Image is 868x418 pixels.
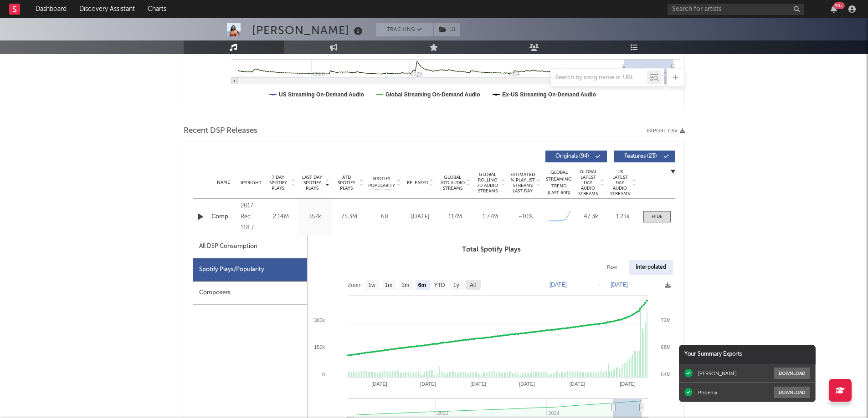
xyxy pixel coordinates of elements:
[369,212,401,222] div: 68
[371,381,387,387] text: [DATE]
[300,212,330,222] div: 357k
[334,212,364,222] div: 75.3M
[193,258,307,282] div: Spotify Plays/Popularity
[510,212,541,222] div: ~ 10 %
[510,172,535,194] span: Estimated % Playlist Streams Last Day
[502,91,596,98] text: Ex-US Streaming On-Demand Audio
[668,4,804,15] input: Search for artists
[519,381,535,387] text: [DATE]
[434,23,460,36] button: (1)
[545,169,573,196] div: Global Streaming Trend (Last 60D)
[475,212,506,222] div: 1.77M
[551,74,647,81] input: Search by song name or URL
[433,23,460,36] span: ( 1 )
[679,345,816,364] div: Your Summary Exports
[469,282,475,288] text: All
[698,389,717,396] div: Phoenix
[577,169,599,196] span: Global Latest Day Audio Streams
[440,212,471,222] div: 117M
[545,151,607,162] button: Originals(94)
[401,282,409,288] text: 3m
[300,175,324,191] span: Last Day Spotify Plays
[629,260,673,275] div: Interpolated
[266,175,290,191] span: 7 Day Spotify Plays
[774,387,810,398] button: Download
[698,370,737,377] div: [PERSON_NAME]
[453,282,459,288] text: 1y
[551,154,593,159] span: Originals ( 94 )
[569,381,585,387] text: [DATE]
[620,154,662,159] span: Features ( 23 )
[193,282,307,305] div: Composers
[774,368,810,379] button: Download
[661,344,670,350] text: 68M
[833,2,845,9] div: 99 +
[831,5,837,13] button: 99+
[252,23,365,38] div: [PERSON_NAME]
[266,212,296,222] div: 2.14M
[348,282,362,288] text: Zoom
[322,372,324,377] text: 0
[440,175,465,191] span: Global ATD Audio Streams
[620,381,636,387] text: [DATE]
[420,381,436,387] text: [DATE]
[614,151,675,162] button: Features(23)
[241,201,261,233] div: 2017 Rec. 118 / Warner Music France, a Warner Music Group Company.
[609,212,637,222] div: 1.23k
[550,282,567,288] text: [DATE]
[314,344,325,350] text: 150k
[184,126,257,136] span: Recent DSP Releases
[279,91,364,98] text: US Streaming On-Demand Audio
[470,381,486,387] text: [DATE]
[368,176,395,189] span: Spotify Popularity
[235,180,262,186] span: Copyright
[661,372,670,377] text: 64M
[211,212,236,222] a: Comportement
[368,282,375,288] text: 1w
[611,282,628,288] text: [DATE]
[376,23,433,36] button: Tracking
[661,317,670,323] text: 72M
[407,180,428,186] span: Released
[193,235,307,258] div: All DSP Consumption
[308,244,675,255] h3: Total Spotify Plays
[405,212,436,222] div: [DATE]
[385,282,392,288] text: 1m
[596,282,601,288] text: →
[577,212,605,222] div: 47.3k
[418,282,426,288] text: 6m
[314,317,325,323] text: 300k
[434,282,445,288] text: YTD
[609,169,631,196] span: US Latest Day Audio Streams
[600,260,624,275] div: Raw
[334,175,359,191] span: ATD Spotify Plays
[647,128,685,134] button: Export CSV
[211,179,236,186] div: Name
[385,91,480,98] text: Global Streaming On-Demand Audio
[475,172,500,194] span: Global Rolling 7D Audio Streams
[199,241,257,252] div: All DSP Consumption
